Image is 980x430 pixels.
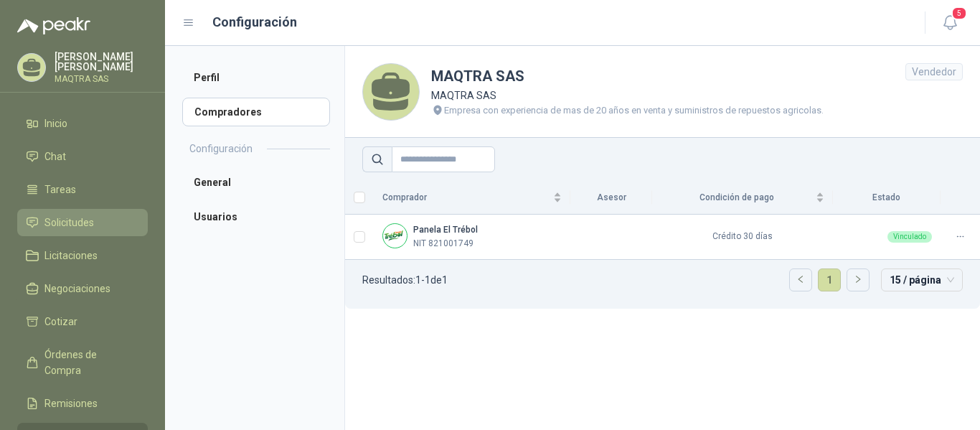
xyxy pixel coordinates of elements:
[17,341,148,384] a: Órdenes de Compra
[44,347,134,378] span: Órdenes de Compra
[937,10,963,36] button: 5
[890,269,954,291] span: 15 / página
[182,168,330,197] a: General
[17,390,148,417] a: Remisiones
[44,396,98,411] span: Remisiones
[44,281,110,296] span: Negociaciones
[17,242,148,269] a: Licitaciones
[44,149,66,164] span: Chat
[887,231,932,243] div: Vinculado
[652,215,833,260] td: Crédito 30 días
[362,275,448,285] p: Resultados: 1 - 1 de 1
[790,269,811,291] button: left
[383,224,407,248] img: Company Logo
[847,269,869,291] button: right
[44,182,76,197] span: Tareas
[444,103,824,118] p: Empresa con experiencia de mas de 20 años en venta y suministros de repuestos agricolas.
[17,17,90,34] img: Logo peakr
[17,209,148,236] a: Solicitudes
[431,88,824,103] p: MAQTRA SAS
[55,52,148,72] p: [PERSON_NAME] [PERSON_NAME]
[44,314,77,329] span: Cotizar
[182,63,330,92] a: Perfil
[661,191,813,205] span: Condición de pago
[833,181,941,215] th: Estado
[374,181,570,215] th: Comprador
[951,6,967,20] span: 5
[44,215,94,230] span: Solicitudes
[789,268,812,291] li: Página anterior
[854,275,862,284] span: right
[847,268,870,291] li: Página siguiente
[570,181,652,215] th: Asesor
[212,12,297,32] h1: Configuración
[17,110,148,137] a: Inicio
[382,191,550,205] span: Comprador
[189,141,253,156] h2: Configuración
[796,275,805,284] span: left
[17,275,148,302] a: Negociaciones
[182,202,330,231] a: Usuarios
[905,63,963,80] div: Vendedor
[819,269,840,291] a: 1
[17,176,148,203] a: Tareas
[55,75,148,83] p: MAQTRA SAS
[652,181,833,215] th: Condición de pago
[431,65,824,88] h1: MAQTRA SAS
[818,268,841,291] li: 1
[17,308,148,335] a: Cotizar
[413,237,473,251] p: NIT 821001749
[44,116,67,131] span: Inicio
[44,248,98,263] span: Licitaciones
[17,143,148,170] a: Chat
[182,98,330,126] a: Compradores
[881,268,963,291] div: tamaño de página
[413,225,478,235] b: Panela El Trébol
